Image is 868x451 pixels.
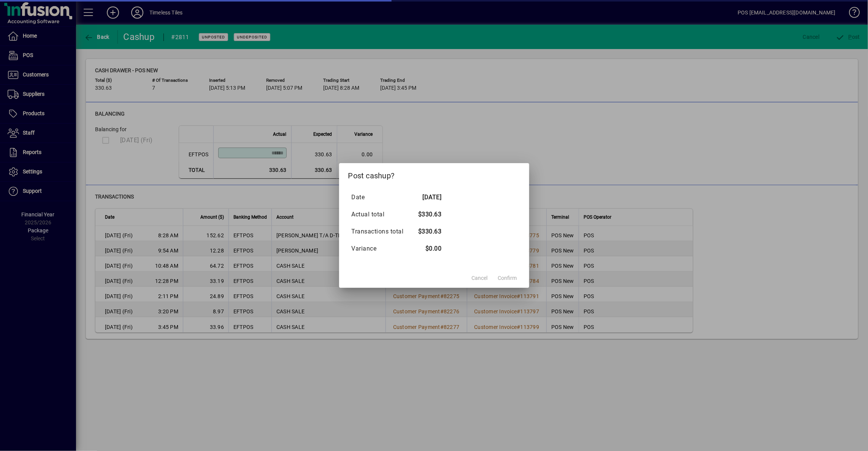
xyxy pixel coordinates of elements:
[351,189,411,206] td: Date
[411,223,442,240] td: $330.63
[351,206,411,223] td: Actual total
[351,223,411,240] td: Transactions total
[411,240,442,257] td: $0.00
[411,206,442,223] td: $330.63
[411,189,442,206] td: [DATE]
[339,163,529,185] h2: Post cashup?
[351,240,411,257] td: Variance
